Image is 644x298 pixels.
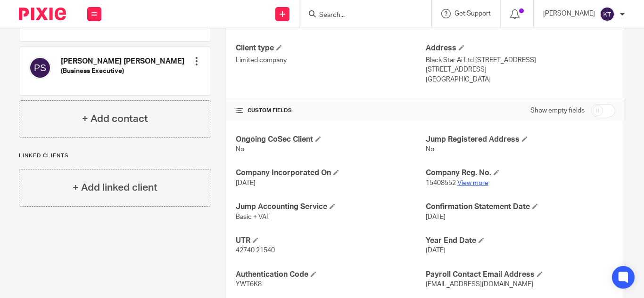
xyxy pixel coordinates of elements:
span: YWT6K8 [236,281,262,288]
img: svg%3E [600,7,615,22]
span: [DATE] [426,247,446,254]
a: View more [457,180,488,186]
h4: Address [426,43,615,53]
span: Basic + VAT [236,214,270,220]
span: 42740 21540 [236,247,275,254]
span: No [236,146,244,153]
span: [DATE] [426,214,446,220]
h4: [PERSON_NAME] [PERSON_NAME] [61,56,184,66]
p: [PERSON_NAME] [543,9,595,18]
p: Black Star Ai Ltd [STREET_ADDRESS] [426,56,615,65]
img: Pixie [19,8,66,20]
span: [DATE] [236,180,256,186]
p: [GEOGRAPHIC_DATA] [426,75,615,84]
h4: Ongoing CoSec Client [236,135,425,145]
h4: Client type [236,43,425,53]
h4: Jump Accounting Service [236,202,425,212]
h4: Year End Date [426,236,615,246]
h4: Confirmation Statement Date [426,202,615,212]
h5: (Business Executive) [61,66,184,76]
h4: Company Reg. No. [426,168,615,178]
p: [STREET_ADDRESS] [426,65,615,74]
span: Get Support [454,10,491,17]
h4: Company Incorporated On [236,168,425,178]
p: Linked clients [19,152,211,160]
label: Show empty fields [530,106,585,115]
h4: + Add linked client [73,180,157,195]
h4: UTR [236,236,425,246]
span: No [426,146,434,153]
h4: CUSTOM FIELDS [236,107,425,114]
h4: Authentication Code [236,270,425,280]
h4: Payroll Contact Email Address [426,270,615,280]
span: 15408552 [426,180,456,186]
span: [EMAIL_ADDRESS][DOMAIN_NAME] [426,281,533,288]
p: Limited company [236,56,425,65]
h4: + Add contact [82,112,148,126]
input: Search [318,11,403,20]
h4: Jump Registered Address [426,135,615,145]
img: svg%3E [29,56,51,79]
